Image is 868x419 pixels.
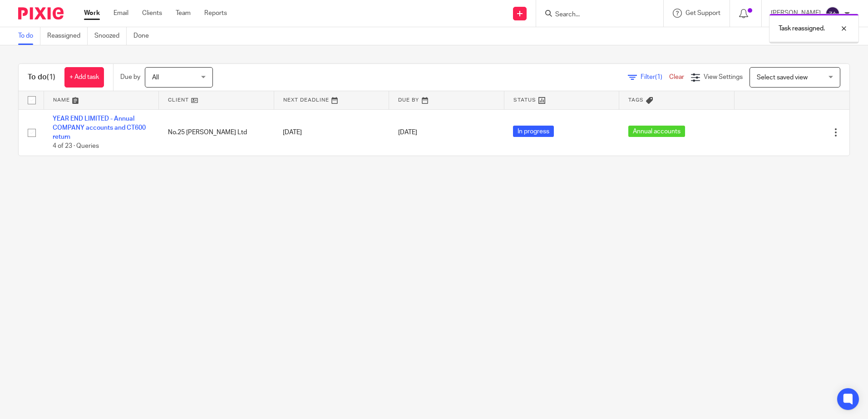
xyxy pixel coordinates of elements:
span: View Settings [704,74,743,80]
a: Team [176,9,191,18]
span: All [152,74,159,81]
a: Email [113,9,128,18]
span: (1) [655,74,662,80]
a: + Add task [64,67,104,88]
a: Work [84,9,100,18]
img: svg%3E [825,6,840,21]
p: Due by [120,73,140,82]
span: 4 of 23 · Queries [53,143,99,150]
a: Clear [669,74,684,80]
a: To do [18,27,40,45]
img: Pixie [18,7,64,19]
td: [DATE] [274,109,389,156]
span: Select saved view [757,74,808,81]
span: (1) [47,73,55,81]
span: In progress [513,126,554,137]
span: Annual accounts [628,126,685,137]
a: Reassigned [47,27,88,45]
span: [DATE] [398,129,417,136]
a: Clients [142,9,162,18]
a: Snoozed [94,27,127,45]
a: Done [133,27,156,45]
a: Reports [204,9,227,18]
h1: To do [28,73,55,82]
a: YEAR END LIMITED - Annual COMPANY accounts and CT600 return [53,116,146,141]
td: No.25 [PERSON_NAME] Ltd [159,109,274,156]
span: Tags [628,97,644,102]
span: Filter [641,74,669,80]
p: Task reassigned. [779,24,825,33]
